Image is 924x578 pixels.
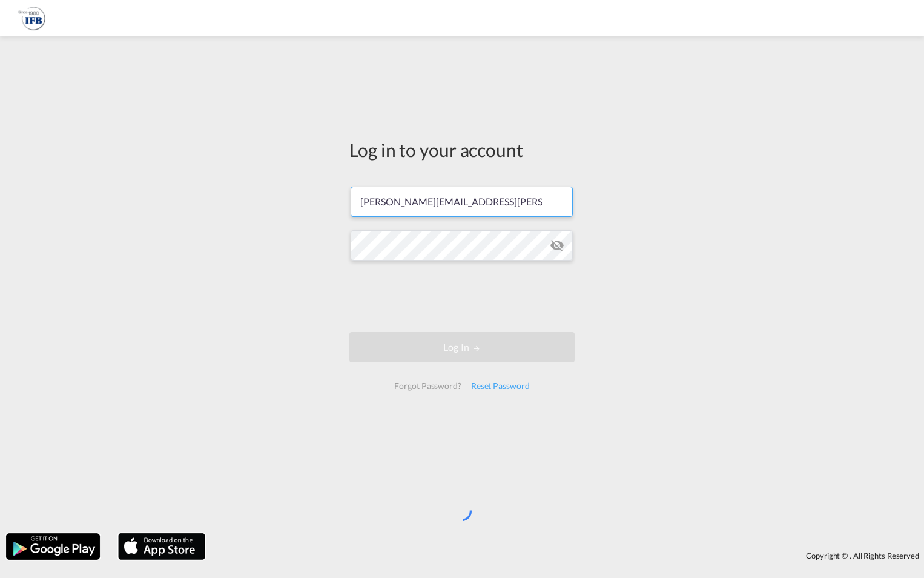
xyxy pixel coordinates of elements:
[466,375,535,397] div: Reset Password
[550,238,564,253] md-icon: icon-eye-off
[370,273,554,320] iframe: reCAPTCHA
[349,137,575,162] div: Log in to your account
[5,532,101,561] img: google.png
[18,5,45,32] img: b628ab10256c11eeb52753acbc15d091.png
[389,375,466,397] div: Forgot Password?
[349,332,575,362] button: LOGIN
[211,545,924,566] div: Copyright © . All Rights Reserved
[351,187,573,217] input: Enter email/phone number
[117,532,206,561] img: apple.png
